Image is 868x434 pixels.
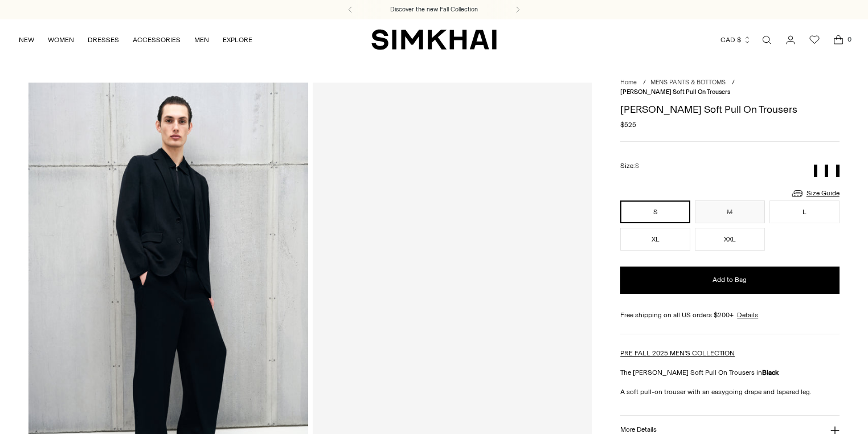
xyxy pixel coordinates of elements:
[620,88,730,96] span: [PERSON_NAME] Soft Pull On Trousers
[762,369,779,376] strong: Black
[720,27,751,52] button: CAD $
[620,349,735,357] a: PRE FALL 2025 MEN'S COLLECTION
[695,200,765,223] button: M
[844,34,854,44] span: 0
[620,104,839,114] h1: [PERSON_NAME] Soft Pull On Trousers
[48,27,74,52] a: WOMEN
[371,28,497,51] a: SIMKHAI
[695,228,765,251] button: XXL
[19,27,34,52] a: NEW
[779,28,802,51] a: Go to the account page
[194,27,209,52] a: MEN
[620,267,839,294] button: Add to Bag
[713,275,747,285] span: Add to Bag
[620,228,690,251] button: XL
[620,200,690,223] button: S
[650,79,726,86] a: MENS PANTS & BOTTOMS
[88,27,119,52] a: DRESSES
[133,27,181,52] a: ACCESSORIES
[769,200,840,223] button: L
[390,5,478,14] a: Discover the new Fall Collection
[737,310,758,320] a: Details
[620,79,637,86] a: Home
[620,161,639,171] label: Size:
[620,387,839,397] p: A soft pull-on trouser with an easygoing drape and tapered leg.
[620,120,636,130] span: $525
[791,186,840,200] a: Size Guide
[732,78,735,88] div: /
[620,426,656,433] h3: More Details
[635,162,639,170] span: S
[803,28,826,51] a: Wishlist
[643,78,646,88] div: /
[827,28,850,51] a: Open cart modal
[223,27,252,52] a: EXPLORE
[620,310,839,320] div: Free shipping on all US orders $200+
[755,28,778,51] a: Open search modal
[620,78,839,97] nav: breadcrumbs
[620,367,839,378] p: The [PERSON_NAME] Soft Pull On Trousers in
